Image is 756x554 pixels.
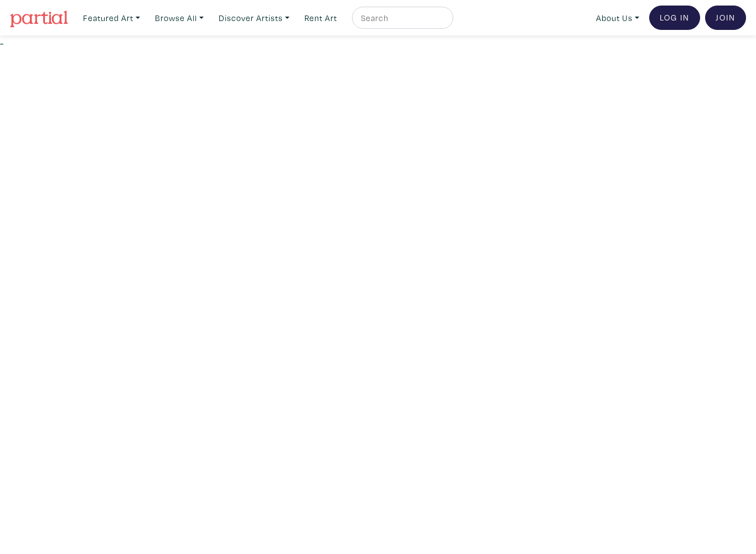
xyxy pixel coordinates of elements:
a: Browse All [150,7,209,29]
a: Rent Art [299,7,342,29]
a: Join [705,6,746,30]
a: Discover Artists [214,7,294,29]
a: Featured Art [78,7,145,29]
a: About Us [591,7,644,29]
input: Search [360,11,443,25]
a: Log In [649,6,700,30]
